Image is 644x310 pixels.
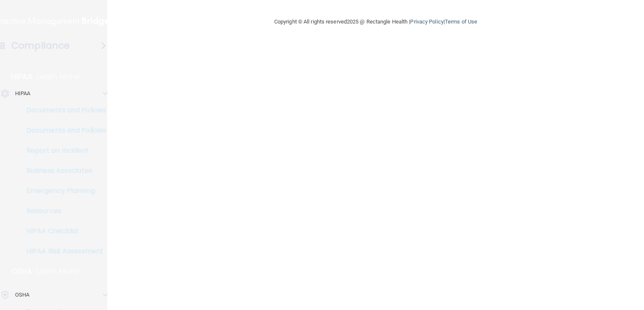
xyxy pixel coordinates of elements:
[445,18,477,25] a: Terms of Use
[15,89,31,99] p: HIPAA
[11,72,33,82] p: HIPAA
[36,266,81,276] p: Learn More!
[5,146,120,155] p: Report an Incident
[410,18,443,25] a: Privacy Policy
[5,126,120,135] p: Documents and Policies
[37,72,81,82] p: Learn More!
[5,167,120,175] p: Business Associates
[11,40,70,52] h4: Compliance
[5,207,120,215] p: Resources
[15,290,29,300] p: OSHA
[11,266,32,276] p: OSHA
[5,187,120,195] p: Emergency Planning
[223,8,529,35] div: Copyright © All rights reserved 2025 @ Rectangle Health | |
[5,106,120,115] p: Documents and Policies
[5,227,120,235] p: HIPAA Checklist
[5,247,120,255] p: HIPAA Risk Assessment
